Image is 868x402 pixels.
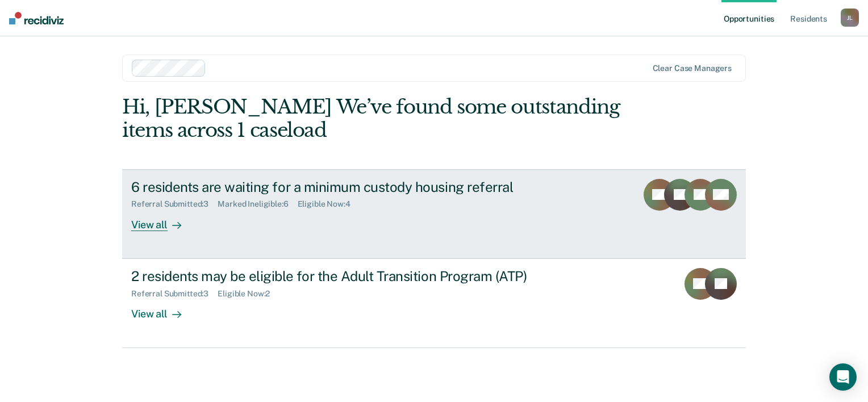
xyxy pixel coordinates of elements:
div: View all [131,298,195,320]
div: Referral Submitted : 3 [131,289,218,299]
a: 6 residents are waiting for a minimum custody housing referralReferral Submitted:3Marked Ineligib... [122,169,746,259]
div: Open Intercom Messenger [829,363,857,391]
div: Eligible Now : 4 [298,199,360,209]
button: JL [841,9,859,27]
a: 2 residents may be eligible for the Adult Transition Program (ATP)Referral Submitted:3Eligible No... [122,259,746,348]
div: Marked Ineligible : 6 [218,199,297,209]
div: Hi, [PERSON_NAME] We’ve found some outstanding items across 1 caseload [122,95,621,142]
img: Recidiviz [9,12,64,24]
div: Referral Submitted : 3 [131,199,218,209]
div: View all [131,209,195,231]
div: J L [841,9,859,27]
div: Eligible Now : 2 [218,289,279,299]
div: 2 residents may be eligible for the Adult Transition Program (ATP) [131,268,530,284]
div: Clear case managers [653,64,732,73]
div: 6 residents are waiting for a minimum custody housing referral [131,179,530,195]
